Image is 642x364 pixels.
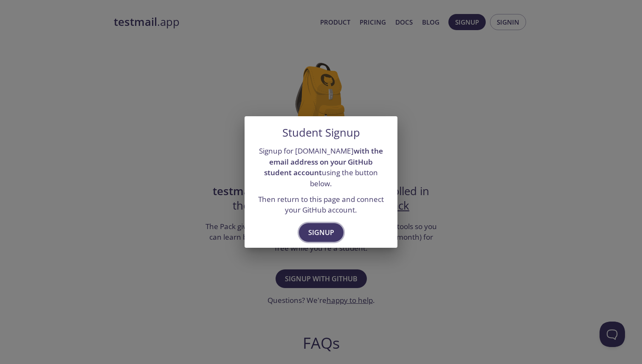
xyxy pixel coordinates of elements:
p: Then return to this page and connect your GitHub account. [255,194,387,216]
button: Signup [299,223,344,242]
strong: with the email address on your GitHub student account [264,146,383,177]
span: Signup [308,227,334,238]
h5: Student Signup [282,126,360,139]
p: Signup for [DOMAIN_NAME] using the button below. [255,146,387,189]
